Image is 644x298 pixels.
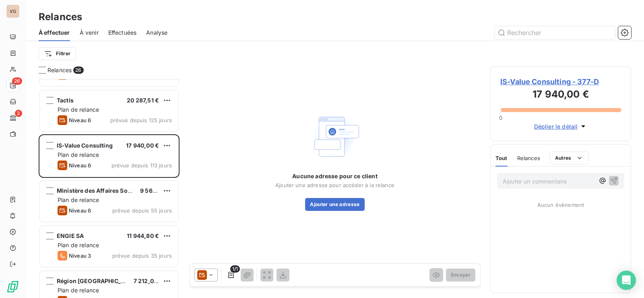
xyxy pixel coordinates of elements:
[110,117,172,123] span: prévue depuis 125 jours
[57,232,84,239] span: ENGIE SA
[126,142,159,149] span: 17 940,00 €
[112,207,172,214] span: prévue depuis 55 jours
[39,79,180,298] div: grid
[305,198,364,211] button: Ajouter une adresse
[6,280,19,293] img: Logo LeanPay
[537,202,584,208] span: Aucun évènement
[15,110,22,117] span: 2
[532,122,590,131] button: Déplier le détail
[494,26,615,39] input: Rechercher
[127,232,159,239] span: 11 944,80 €
[69,207,91,214] span: Niveau 6
[69,117,91,123] span: Niveau 6
[495,155,508,161] span: Tout
[446,269,475,281] button: Envoyer
[517,155,540,161] span: Relances
[292,172,377,180] span: Aucune adresse pour ce client
[39,47,76,60] button: Filtrer
[57,277,138,284] span: Région [GEOGRAPHIC_DATA]
[111,162,172,169] span: prévue depuis 113 jours
[58,106,99,113] span: Plan de relance
[500,87,621,103] h3: 17 940,00 €
[58,287,99,294] span: Plan de relance
[57,97,74,104] span: Tactis
[80,29,99,37] span: À venir
[12,77,22,85] span: 26
[127,97,159,104] span: 20 287,51 €
[550,152,589,165] button: Autres
[112,252,172,259] span: prévue depuis 35 jours
[146,29,167,37] span: Analyse
[47,66,72,74] span: Relances
[58,196,99,203] span: Plan de relance
[58,151,99,158] span: Plan de relance
[275,182,394,188] span: Ajouter une adresse pour accéder à la relance
[57,187,182,194] span: Ministère des Affaires Sociales et de la Santé
[230,265,240,273] span: 1/1
[309,111,361,163] img: Empty state
[534,122,578,131] span: Déplier le détail
[108,29,137,37] span: Effectuées
[134,277,163,284] span: 7 212,00 €
[73,67,83,74] span: 26
[39,29,70,37] span: À effectuer
[69,252,91,259] span: Niveau 3
[6,5,19,18] div: VG
[140,187,171,194] span: 9 569,88 €
[57,142,113,149] span: IS-Value Consulting
[58,242,99,248] span: Plan de relance
[39,10,82,24] h3: Relances
[500,76,621,87] span: IS-Value Consulting - 377-D
[69,162,91,169] span: Niveau 6
[617,271,636,290] div: Open Intercom Messenger
[499,115,502,121] span: 0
